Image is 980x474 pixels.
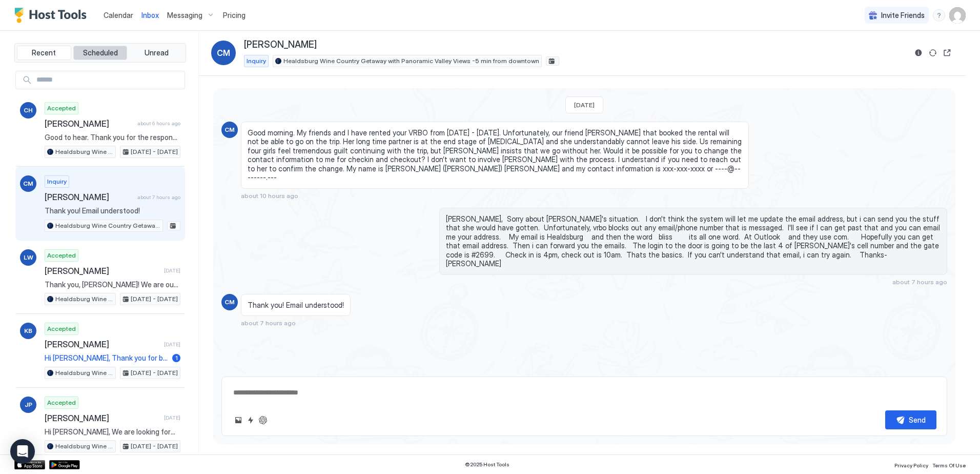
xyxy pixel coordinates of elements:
span: about 7 hours ago [137,194,180,201]
span: Invite Friends [881,11,925,20]
span: CM [224,298,235,307]
span: Scheduled [83,48,118,57]
button: Recent [17,46,71,60]
span: Calendar [104,11,133,19]
span: Recent [32,48,56,57]
button: Open reservation [941,47,953,59]
span: [PERSON_NAME] [45,118,133,129]
span: © 2025 Host Tools [465,461,509,468]
button: Quick reply [244,414,257,426]
span: Healdsburg Wine Country Getaway with Panoramic Valley Views -5 min from downtown [55,221,160,230]
a: App Store [14,460,45,469]
span: about 7 hours ago [241,319,296,327]
span: [DATE] - [DATE] [131,368,178,378]
span: [PERSON_NAME] [45,192,133,202]
span: Accepted [47,104,76,113]
span: Thank you! Email understood! [248,301,344,310]
a: Calendar [104,10,133,21]
button: Scheduled [73,46,128,60]
span: [PERSON_NAME] [45,266,160,276]
span: [PERSON_NAME] [244,39,317,51]
span: KB [24,326,32,335]
button: Upload image [232,414,244,426]
span: Inquiry [247,56,266,66]
div: User profile [949,7,966,24]
div: menu [933,9,945,22]
span: about 6 hours ago [137,120,180,127]
a: Privacy Policy [894,459,928,470]
span: Messaging [167,11,202,20]
div: tab-group [14,43,186,63]
span: Accepted [47,251,76,260]
a: Terms Of Use [932,459,966,470]
span: [DATE] [164,341,180,348]
button: ChatGPT Auto Reply [257,414,269,426]
span: CM [23,179,33,188]
div: Open Intercom Messenger [10,439,35,464]
span: [DATE] [574,101,595,109]
span: Healdsburg Wine Country Getaway with Panoramic Valley Views -5 min from downtown [55,442,113,451]
a: Google Play Store [49,460,80,469]
span: Accepted [47,398,76,407]
span: Healdsburg Wine Country Getaway with Panoramic Valley Views -5 min from downtown [55,147,113,156]
span: Good to hear. Thank you for the response. Maybe change the photo? [45,133,180,142]
span: Hi [PERSON_NAME], Thank you for booking the [GEOGRAPHIC_DATA]. We look forward to your stay. You ... [45,353,168,363]
span: [DATE] [164,414,180,421]
button: Send [885,410,936,429]
span: Hi [PERSON_NAME], We are looking forward to having you stay at the [GEOGRAPHIC_DATA]! You can che... [45,427,180,437]
span: JP [25,400,32,409]
span: Inquiry [47,177,67,186]
button: Sync reservation [927,47,939,59]
span: [PERSON_NAME] [45,413,160,423]
span: [PERSON_NAME], Sorry about [PERSON_NAME]'s situation. I don't think the system will let me update... [446,214,941,268]
span: Healdsburg Wine Country Getaway with Panoramic Valley Views -5 min from downtown [55,368,113,378]
span: Terms Of Use [932,462,966,468]
span: 1 [175,354,178,362]
input: Input Field [32,71,185,89]
button: Reservation information [912,47,925,59]
span: about 10 hours ago [241,192,298,200]
a: Inbox [141,10,159,21]
span: [PERSON_NAME] [45,339,160,349]
span: Thank you, [PERSON_NAME]! We are out and left everything in good shape. Thank you so much! [PERSO... [45,280,180,289]
span: Good morning. My friends and I have rented your VRBO from [DATE] - [DATE]. Unfortunately, our fri... [248,128,742,182]
span: Accepted [47,324,76,333]
span: Pricing [223,11,246,20]
span: Inbox [141,11,159,19]
span: CH [24,106,33,115]
span: Healdsburg Wine Country Getaway with Panoramic Valley Views -5 min from downtown [55,294,113,304]
a: Host Tools Logo [14,8,91,23]
span: Thank you! Email understood! [45,206,180,215]
span: Unread [145,48,169,57]
button: Unread [129,46,183,60]
span: [DATE] - [DATE] [131,442,178,451]
span: CM [217,47,230,59]
span: Privacy Policy [894,462,928,468]
span: [DATE] - [DATE] [131,147,178,156]
div: Send [909,414,926,425]
span: [DATE] [164,267,180,274]
span: CM [224,125,235,134]
span: LW [24,253,33,262]
span: Healdsburg Wine Country Getaway with Panoramic Valley Views -5 min from downtown [283,56,539,66]
span: about 7 hours ago [892,278,947,286]
span: [DATE] - [DATE] [131,294,178,304]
